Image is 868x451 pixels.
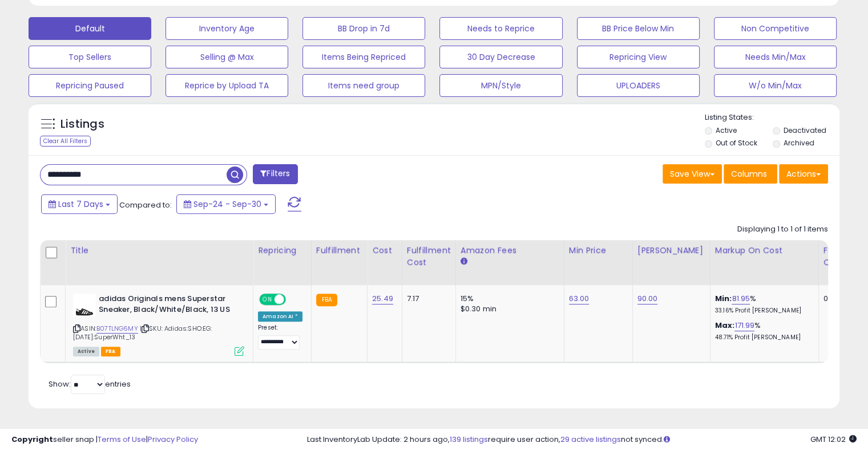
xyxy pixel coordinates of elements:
[783,138,814,148] label: Archived
[734,320,754,331] a: 171.99
[714,46,837,68] button: Needs Min/Max
[577,46,700,68] button: Repricing View
[461,304,555,314] div: $0.30 min
[732,293,750,304] a: 81.95
[731,168,767,180] span: Columns
[49,379,131,389] span: Show: entries
[98,434,146,445] a: Terms of Use
[29,74,151,97] button: Repricing Paused
[715,320,810,342] div: %
[11,434,53,445] strong: Copyright
[253,164,297,184] button: Filters
[715,293,732,304] b: Min:
[439,17,562,40] button: Needs to Reprice
[710,240,818,285] th: The percentage added to the cost of goods (COGS) that forms the calculator for Min & Max prices.
[724,164,777,184] button: Columns
[810,434,857,445] span: 2025-10-9 12:02 GMT
[779,164,828,184] button: Actions
[302,46,425,68] button: Items Being Repriced
[439,74,562,97] button: MPN/Style
[73,347,99,356] span: All listings currently available for purchase on Amazon
[714,74,837,97] button: W/o Min/Max
[714,17,837,40] button: Non Competitive
[40,136,91,147] div: Clear All Filters
[73,294,96,316] img: 31kVcjLzSPL._SL40_.jpg
[165,74,288,97] button: Reprice by Upload TA
[715,334,810,342] p: 48.71% Profit [PERSON_NAME]
[316,294,337,306] small: FBA
[148,434,198,445] a: Privacy Policy
[715,320,735,331] b: Max:
[70,245,248,257] div: Title
[99,294,237,318] b: adidas Originals mens Superstar Sneaker, Black/White/Black, 13 US
[461,294,555,304] div: 15%
[407,294,447,304] div: 7.17
[372,293,393,304] a: 25.49
[176,194,276,214] button: Sep-24 - Sep-30
[637,293,658,304] a: 90.00
[560,434,621,445] a: 29 active listings
[165,46,288,68] button: Selling @ Max
[569,293,590,304] a: 63.00
[101,347,120,356] span: FBA
[58,198,103,210] span: Last 7 Days
[450,434,488,445] a: 139 listings
[165,17,288,40] button: Inventory Age
[663,164,722,184] button: Save View
[569,245,628,257] div: Min Price
[823,294,859,304] div: 0
[461,245,559,257] div: Amazon Fees
[716,125,737,135] label: Active
[577,74,700,97] button: UPLOADERS
[316,245,362,257] div: Fulfillment
[637,245,705,257] div: [PERSON_NAME]
[715,294,810,315] div: %
[258,245,306,257] div: Repricing
[260,295,274,304] span: ON
[716,138,757,148] label: Out of Stock
[307,434,857,445] div: Last InventoryLab Update: 2 hours ago, require user action, not synced.
[119,200,172,210] span: Compared to:
[461,257,467,267] small: Amazon Fees.
[193,198,261,210] span: Sep-24 - Sep-30
[577,17,700,40] button: BB Price Below Min
[96,324,138,334] a: B07TLNG6MY
[73,324,212,341] span: | SKU: Adidas:SHO:EG:[DATE]:SuperWht_13
[737,224,828,235] div: Displaying 1 to 1 of 1 items
[11,434,198,445] div: seller snap | |
[73,294,244,355] div: ASIN:
[41,194,118,214] button: Last 7 Days
[258,311,302,322] div: Amazon AI *
[372,245,397,257] div: Cost
[823,245,863,269] div: Fulfillable Quantity
[715,245,814,257] div: Markup on Cost
[302,17,425,40] button: BB Drop in 7d
[29,46,151,68] button: Top Sellers
[705,112,839,123] p: Listing States:
[258,324,302,350] div: Preset:
[302,74,425,97] button: Items need group
[439,46,562,68] button: 30 Day Decrease
[29,17,151,40] button: Default
[783,125,826,135] label: Deactivated
[284,295,302,304] span: OFF
[715,307,810,315] p: 33.16% Profit [PERSON_NAME]
[60,116,104,132] h5: Listings
[407,245,451,269] div: Fulfillment Cost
